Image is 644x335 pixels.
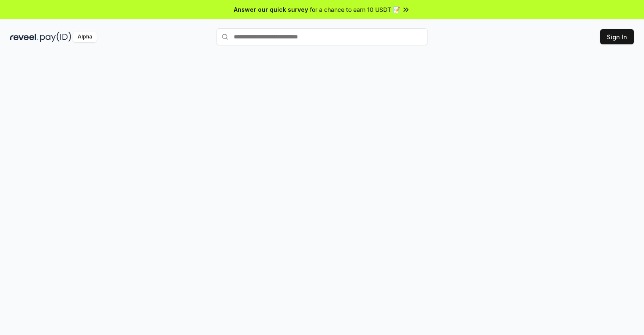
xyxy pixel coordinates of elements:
[40,32,71,42] img: pay_id
[73,32,97,42] div: Alpha
[234,5,308,14] span: Answer our quick survey
[10,32,38,42] img: reveel_dark
[310,5,400,14] span: for a chance to earn 10 USDT 📝
[600,29,634,44] button: Sign In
